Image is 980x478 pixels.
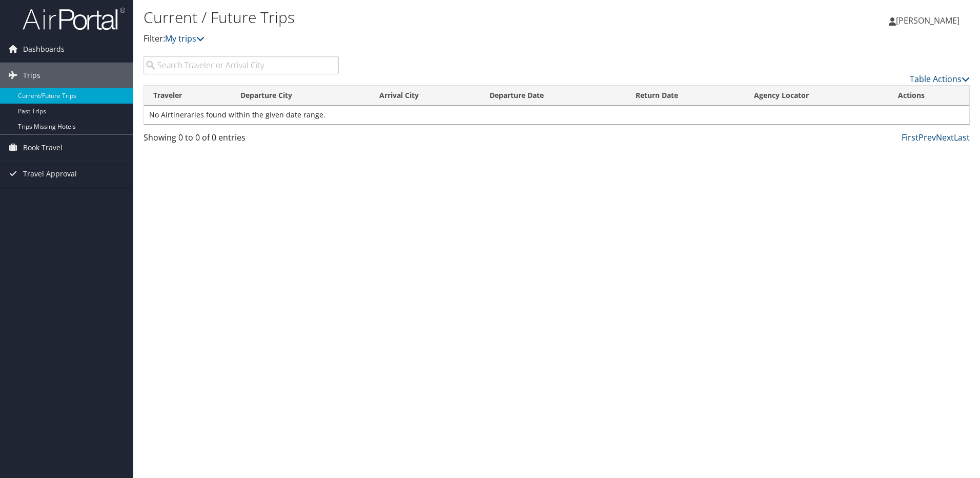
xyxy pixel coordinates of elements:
span: [PERSON_NAME] [896,15,959,26]
th: Agency Locator: activate to sort column ascending [745,86,889,106]
img: airportal-logo.png [23,7,125,31]
p: Filter: [144,32,695,46]
div: Showing 0 to 0 of 0 entries [144,131,339,149]
a: First [902,132,918,143]
th: Traveler: activate to sort column ascending [144,86,231,106]
a: [PERSON_NAME] [889,5,970,36]
th: Departure Date: activate to sort column descending [480,86,626,106]
span: Dashboards [23,36,65,62]
td: No Airtineraries found within the given date range. [144,106,969,124]
a: Next [936,132,954,143]
span: Book Travel [23,135,63,161]
th: Departure City: activate to sort column ascending [231,86,370,106]
input: Search Traveler or Arrival City [144,56,339,74]
h1: Current / Future Trips [144,7,695,28]
span: Trips [23,63,40,88]
a: Table Actions [910,73,970,85]
a: Prev [918,132,936,143]
a: My trips [165,33,205,44]
th: Actions [889,86,969,106]
span: Travel Approval [23,161,77,187]
th: Arrival City: activate to sort column ascending [370,86,480,106]
th: Return Date: activate to sort column ascending [626,86,745,106]
a: Last [954,132,970,143]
